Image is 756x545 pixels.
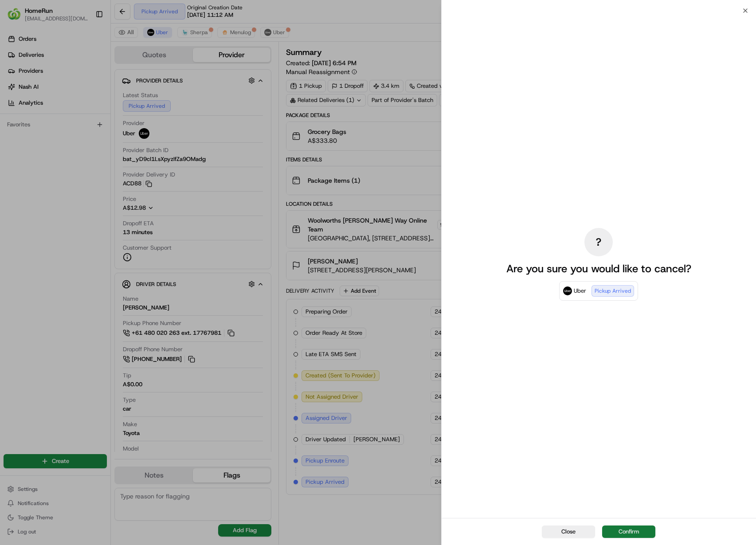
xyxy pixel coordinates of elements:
[584,228,613,256] div: ?
[574,286,586,295] span: Uber
[506,262,691,276] p: Are you sure you would like to cancel?
[563,286,572,295] img: Uber
[602,525,655,538] button: Confirm
[542,525,595,538] button: Close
